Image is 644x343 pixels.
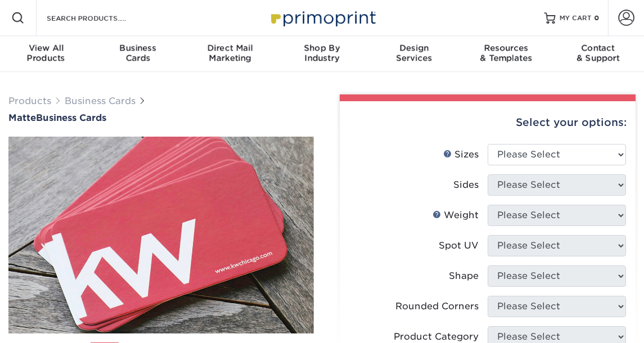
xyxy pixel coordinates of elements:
div: Select your options: [349,101,627,144]
a: MatteBusiness Cards [8,112,314,123]
div: Sizes [443,148,479,161]
div: Industry [276,43,368,63]
a: DesignServices [368,36,460,72]
div: Services [368,43,460,63]
span: Contact [552,43,644,53]
h1: Business Cards [8,112,314,123]
span: MY CART [560,13,592,23]
div: & Templates [460,43,552,63]
a: BusinessCards [92,36,184,72]
div: Shape [449,269,479,283]
img: Primoprint [266,6,379,30]
span: Business [92,43,184,53]
input: SEARCH PRODUCTS..... [46,11,155,25]
div: Rounded Corners [395,300,479,313]
span: Design [368,43,460,53]
div: Sides [453,178,479,192]
div: Marketing [184,43,276,63]
a: Contact& Support [552,36,644,72]
a: Business Cards [65,96,136,106]
span: 0 [594,14,599,22]
div: Cards [92,43,184,63]
div: Weight [433,209,479,222]
a: Resources& Templates [460,36,552,72]
span: Resources [460,43,552,53]
div: & Support [552,43,644,63]
div: Spot UV [439,239,479,252]
a: Shop ByIndustry [276,36,368,72]
span: Matte [8,112,36,123]
a: Products [8,96,51,106]
span: Direct Mail [184,43,276,53]
span: Shop By [276,43,368,53]
a: Direct MailMarketing [184,36,276,72]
